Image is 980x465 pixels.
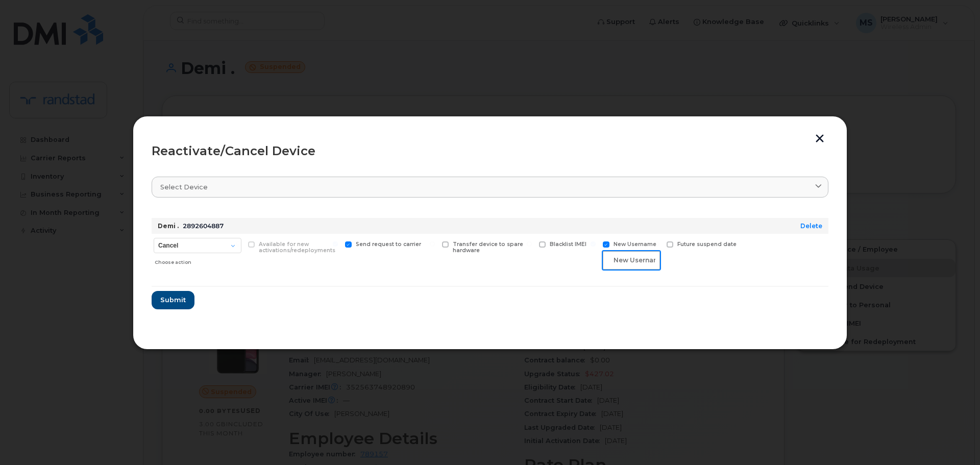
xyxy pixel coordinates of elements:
[677,241,737,248] span: Future suspend date
[160,182,208,192] span: Select device
[430,241,435,247] input: Transfer device to spare hardware
[158,222,179,230] strong: Demi .
[152,177,828,198] a: Select device
[333,241,338,247] input: Send request to carrier
[152,291,194,309] button: Submit
[160,295,186,305] span: Submit
[614,241,656,248] span: New Username
[550,241,586,248] span: Blacklist IMEI
[603,251,660,270] input: New Username
[654,241,659,247] input: Future suspend date
[152,145,828,157] div: Reactivate/Cancel Device
[356,241,421,248] span: Send request to carrier
[155,254,241,266] div: Choose action
[236,241,241,247] input: Available for new activations/redeployments
[259,241,335,254] span: Available for new activations/redeployments
[183,222,224,230] span: 2892604887
[527,241,532,247] input: Blacklist IMEI
[591,241,596,247] input: New Username
[800,222,822,230] a: Delete
[453,241,523,254] span: Transfer device to spare hardware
